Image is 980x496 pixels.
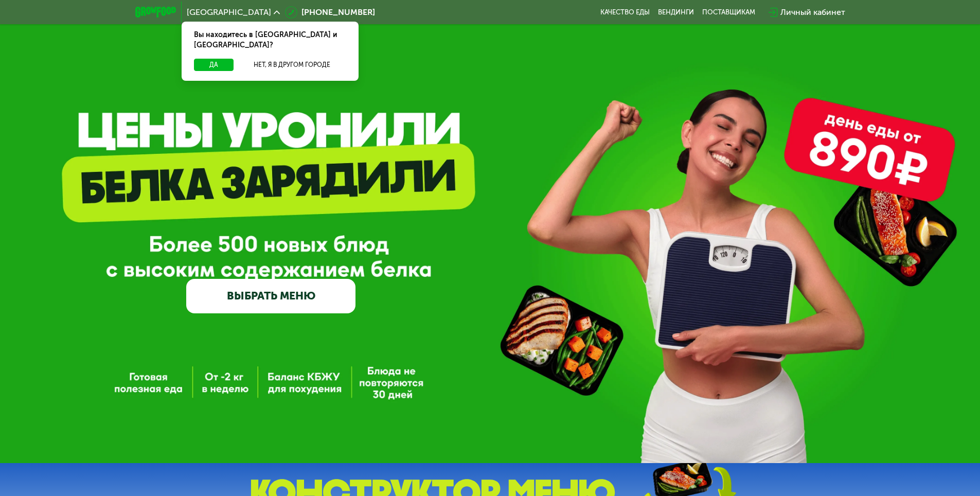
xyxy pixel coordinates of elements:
[186,279,355,313] a: ВЫБРАТЬ МЕНЮ
[182,22,359,59] div: Вы находитесь в [GEOGRAPHIC_DATA] и [GEOGRAPHIC_DATA]?
[285,6,375,19] a: [PHONE_NUMBER]
[194,59,234,71] button: Да
[702,8,755,16] div: поставщикам
[238,59,346,71] button: Нет, я в другом городе
[658,8,694,16] a: Вендинги
[600,8,650,16] a: Качество еды
[780,6,845,19] div: Личный кабинет
[187,8,271,16] span: [GEOGRAPHIC_DATA]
